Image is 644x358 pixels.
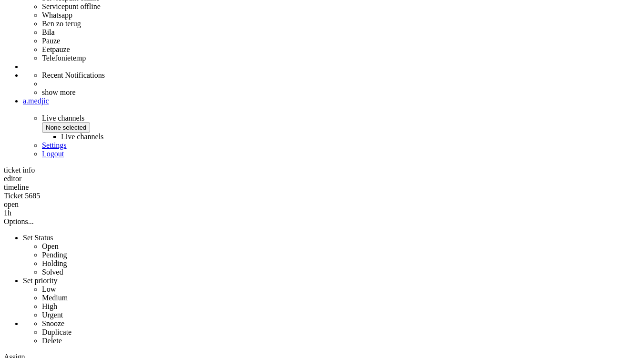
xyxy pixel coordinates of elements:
[42,319,64,327] span: Snooze
[23,276,57,285] span: Set priority
[4,200,640,209] div: open
[23,242,640,276] ul: Set Status
[4,209,640,217] div: 1h
[23,276,640,319] li: Set priority
[46,124,86,131] span: None selected
[42,88,76,96] a: show more
[42,259,67,267] span: Holding
[4,174,640,183] div: editor
[42,37,60,45] label: Pauze
[4,183,640,192] div: timeline
[42,20,81,28] label: Ben zo terug
[42,242,59,250] span: Open
[4,166,640,174] div: ticket info
[42,294,68,302] span: Medium
[23,234,53,242] span: Set Status
[42,302,57,310] span: High
[42,328,72,336] span: Duplicate
[42,259,640,268] li: Holding
[42,294,640,302] li: Medium
[42,285,56,293] span: Low
[42,302,640,311] li: High
[42,28,55,36] label: Bila
[42,251,640,259] li: Pending
[42,328,640,337] li: Duplicate
[42,45,70,53] label: Eetpauze
[42,311,63,319] span: Urgent
[23,234,640,276] li: Set Status
[23,285,640,319] ul: Set priority
[42,11,72,19] label: Whatsapp
[42,268,640,276] li: Solved
[42,150,64,158] a: Logout
[42,123,90,133] button: None selected
[42,268,63,276] span: Solved
[23,97,640,105] a: a.medjic
[4,4,139,42] body: Rich Text Area. Press ALT-0 for help.
[4,217,640,226] div: Options...
[42,251,67,259] span: Pending
[42,2,101,10] label: Servicepunt offline
[42,141,67,149] a: Settings
[42,242,640,251] li: Open
[42,285,640,294] li: Low
[42,319,640,328] li: Snooze
[4,192,640,200] div: Ticket 5685
[42,114,640,141] span: Live channels
[42,311,640,319] li: Urgent
[42,337,640,345] li: Delete
[42,337,62,345] span: Delete
[42,71,640,80] li: Recent Notifications
[42,54,86,62] label: Telefonietemp
[61,133,103,141] label: Live channels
